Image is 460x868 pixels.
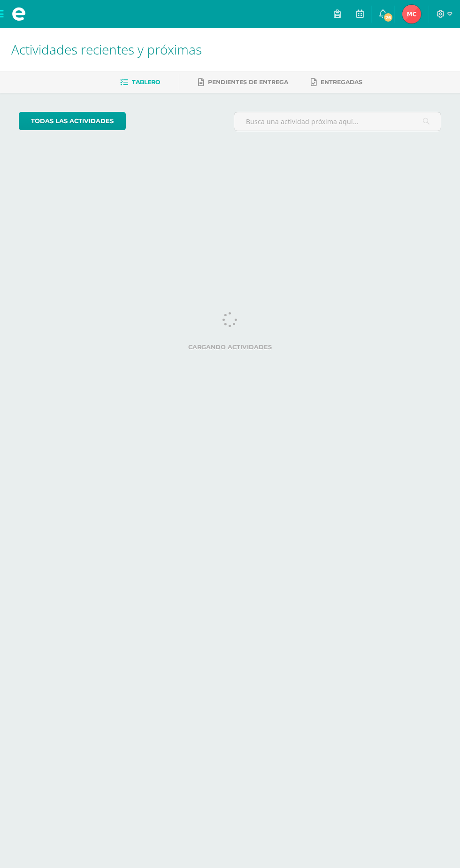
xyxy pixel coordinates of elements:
span: Entregadas [321,78,362,86]
span: Tablero [132,78,160,86]
span: 26 [383,12,393,23]
span: Pendientes de entrega [208,78,288,86]
a: Tablero [120,75,160,90]
input: Busca una actividad próxima aquí... [234,112,441,131]
a: Entregadas [311,75,362,90]
img: 69f303fc39f837cd9983a5abc81b3825.png [402,5,421,23]
a: todas las Actividades [19,112,126,130]
label: Cargando actividades [19,344,441,351]
span: Actividades recientes y próximas [11,40,202,58]
a: Pendientes de entrega [198,75,288,90]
